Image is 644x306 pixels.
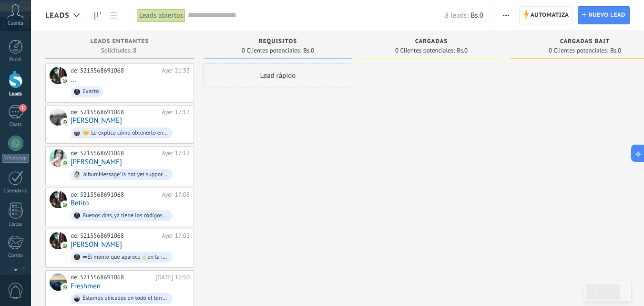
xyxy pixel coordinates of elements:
div: Chats [2,122,30,128]
img: com.amocrm.amocrmwa.svg [61,160,68,167]
div: 🤝 Le explico cómo obtenerlo en 24 horas. Para seguir con su registro debemos llenar la solicitud ... [82,130,168,137]
div: de: 5215568691068 [71,274,152,281]
div: Lead rápido [204,63,352,87]
span: 0 Clientes potenciales: [549,48,608,53]
span: Leads Entrantes [91,38,149,45]
div: Ayer 17:17 [162,108,190,116]
img: com.amocrm.amocrmwa.svg [61,201,68,208]
div: Estamos ubicados en todo el territorio nacional [82,295,168,302]
span: Bs.0 [470,11,483,20]
div: de: 5215568691068 [71,232,158,240]
a: Freshmen [71,282,101,290]
div: Panel [2,57,30,63]
a: [PERSON_NAME] [71,116,122,125]
a: Lista [106,6,122,25]
a: [PERSON_NAME] [71,158,122,166]
div: Correo [2,253,30,259]
a: Nuevo lead [578,6,630,24]
span: Cuenta [8,21,23,27]
div: de: 5215568691068 [71,191,158,199]
span: cargadas bait [560,38,610,45]
button: Más [499,6,513,24]
img: com.amocrm.amocrmwa.svg [61,243,68,249]
div: cargadas [362,38,501,46]
div: requisitos [208,38,348,46]
div: 'albumMessage' is not yet supported. Use your device to view this message. [82,171,168,178]
span: Leads [45,11,70,20]
div: Leads [2,91,30,97]
img: com.amocrm.amocrmwa.svg [61,119,68,126]
div: de: 5215568691068 [71,67,158,74]
span: Nuevo lead [588,7,625,24]
span: 0 Clientes potenciales: [242,48,301,53]
div: de: 5215568691068 [71,149,158,157]
div: Leads Entrantes [50,38,189,46]
div: Listas [2,222,30,228]
a: ... [71,75,76,84]
div: Leads abiertos [137,9,185,22]
div: Freshmen [50,274,67,291]
a: [PERSON_NAME] [71,241,122,249]
div: Buenos días, ya tiene los códigos NIP? [82,212,168,219]
span: cargadas [415,38,448,45]
div: Eliza [50,149,67,167]
div: de: 5215568691068 [71,108,158,116]
div: Vicky [50,232,67,249]
a: Betito [71,199,89,207]
div: WhatsApp [2,154,29,163]
div: Calendario [2,188,30,194]
span: Automatiza [531,7,569,24]
span: 1 [19,104,27,112]
a: Automatiza [519,6,573,24]
div: Cleotilde Cruz Pérez [50,108,67,126]
span: requisitos [259,38,297,45]
span: Bs.0 [303,48,314,53]
a: Leads [90,6,106,25]
span: Solicitudes: 8 [101,48,136,53]
span: Bs.0 [610,48,621,53]
div: Ayer 17:02 [162,232,190,240]
img: com.amocrm.amocrmwa.svg [61,284,68,291]
div: Ayer 21:32 [162,67,190,74]
div: Exacto [82,88,99,95]
span: 0 Clientes potenciales: [395,48,455,53]
span: 8 leads: [445,11,468,20]
div: ➡El monto que aparece☝🏻en la imagen es el precio que pagará cada mes por el equipo en un plazo de... [82,254,168,261]
span: Bs.0 [457,48,468,53]
div: Ayer 17:08 [162,191,190,199]
div: Betito [50,191,67,208]
img: com.amocrm.amocrmwa.svg [61,77,68,84]
div: Ayer 17:12 [162,149,190,157]
div: [DATE] 16:50 [155,274,190,281]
